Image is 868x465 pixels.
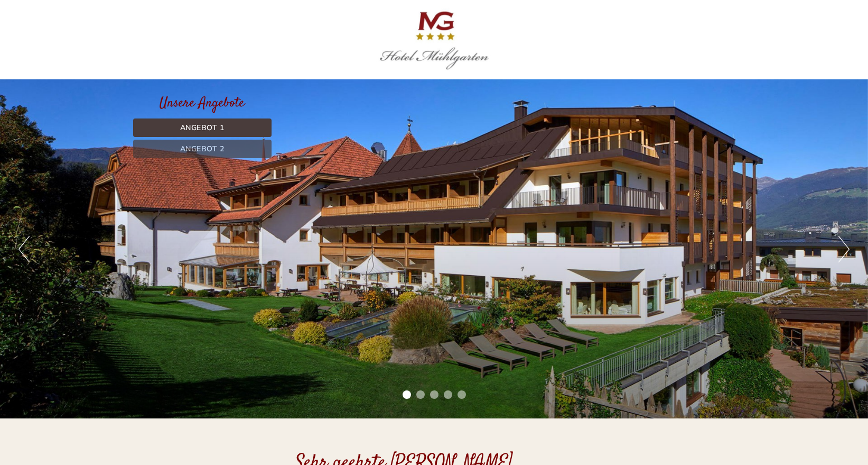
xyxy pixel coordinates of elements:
[180,144,225,154] span: Angebot 2
[180,123,225,133] span: Angebot 1
[838,236,850,262] button: Next
[133,94,272,113] div: Unsere Angebote
[18,236,30,262] button: Previous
